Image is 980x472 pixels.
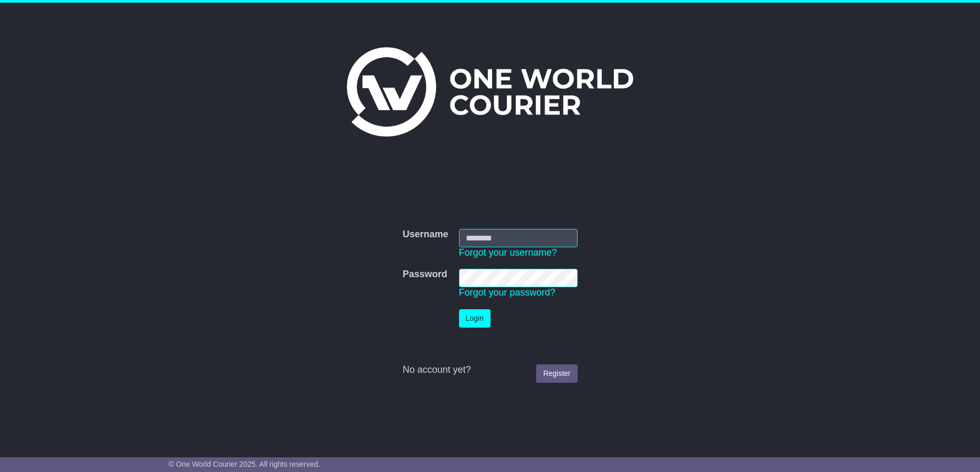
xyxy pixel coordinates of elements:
label: Password [402,269,447,280]
div: No account yet? [402,364,577,376]
a: Forgot your username? [459,247,557,258]
a: Forgot your password? [459,287,556,298]
label: Username [402,229,448,240]
img: One World [347,47,633,137]
button: Login [459,309,491,328]
span: © One World Courier 2025. All rights reserved. [168,460,320,468]
a: Register [536,364,577,383]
